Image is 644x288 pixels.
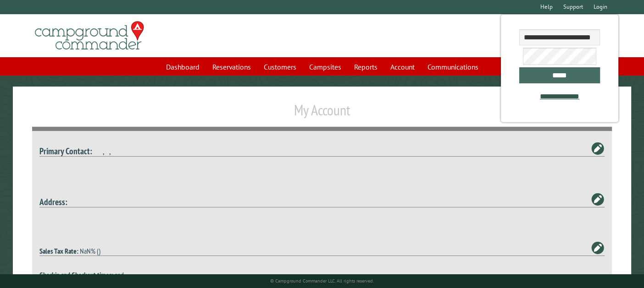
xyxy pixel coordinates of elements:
strong: Sales Tax Rate: [39,246,78,255]
a: Customers [258,58,302,76]
a: Reports [349,58,383,76]
h4: , , [39,146,605,157]
a: Communications [422,58,484,76]
strong: Address: [39,196,67,207]
strong: Checkin and Checkout times: [39,270,113,279]
a: Campsites [304,58,347,76]
small: © Campground Commander LLC. All rights reserved. [270,278,374,284]
img: Campground Commander [32,18,147,54]
span: and [115,270,124,279]
strong: Primary Contact: [39,145,92,157]
a: Dashboard [161,58,205,76]
a: Account [385,58,420,76]
span: NaN% () [80,246,100,255]
a: Reservations [207,58,256,76]
h1: My Account [32,101,612,126]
